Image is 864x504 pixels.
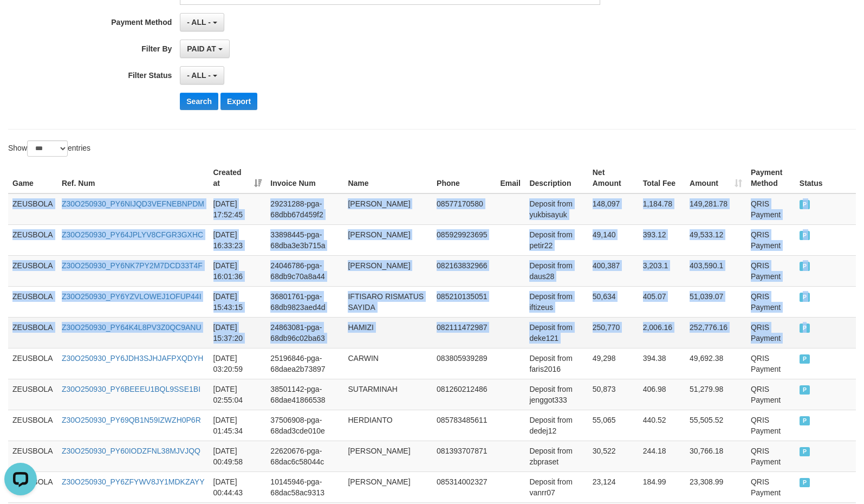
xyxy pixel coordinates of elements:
td: SUTARMINAH [343,379,432,410]
a: Z30O250930_PY64JPLYV8CFGR3GXHC [62,230,203,239]
a: Z30O250930_PY69QB1N59IZWZH0P6R [62,416,201,424]
button: Open LiveChat chat widget [4,4,37,37]
a: Z30O250930_PY6ZFYWV8JY1MDKZAYY [62,477,205,486]
th: Invoice Num [266,163,343,193]
span: PAID [800,416,810,425]
button: - ALL - [180,66,224,85]
td: 082163832966 [432,255,496,286]
th: Name [343,163,432,193]
td: QRIS Payment [746,286,795,317]
td: 085929923695 [432,224,496,255]
th: Payment Method [746,163,795,193]
td: 403,590.1 [685,255,746,286]
td: 244.18 [639,441,685,471]
td: [PERSON_NAME] [343,441,432,471]
td: [PERSON_NAME] [343,224,432,255]
td: Deposit from faris2016 [525,348,588,379]
td: QRIS Payment [746,441,795,471]
td: QRIS Payment [746,348,795,379]
td: ZEUSBOLA [8,379,57,410]
td: Deposit from yukbisayuk [525,193,588,225]
a: Z30O250930_PY60IODZFNL38MJVJQQ [62,447,200,455]
td: 2,006.16 [639,317,685,348]
td: CARWIN [343,348,432,379]
th: Total Fee [639,163,685,193]
td: 49,298 [588,348,639,379]
td: 51,279.98 [685,379,746,410]
td: 23,308.99 [685,471,746,502]
th: Game [8,163,57,193]
td: 23,124 [588,471,639,502]
td: 49,140 [588,224,639,255]
span: PAID [800,447,810,456]
span: PAID [800,262,810,271]
th: Email [496,163,525,193]
td: 25196846-pga-68daea2b73897 [266,348,343,379]
td: 36801761-pga-68db9823aed4d [266,286,343,317]
td: 22620676-pga-68dac6c58044c [266,441,343,471]
span: PAID [800,354,810,364]
td: ZEUSBOLA [8,286,57,317]
span: PAID [800,293,810,302]
td: QRIS Payment [746,379,795,410]
span: - ALL - [187,18,211,27]
th: Ref. Num [57,163,209,193]
td: QRIS Payment [746,471,795,502]
td: 24863081-pga-68db96c02ba63 [266,317,343,348]
td: 184.99 [639,471,685,502]
td: 405.07 [639,286,685,317]
td: [PERSON_NAME] [343,471,432,502]
td: 081260212486 [432,379,496,410]
span: PAID [800,385,810,395]
td: 085783485611 [432,410,496,441]
td: 49,692.38 [685,348,746,379]
a: Z30O250930_PY6BEEEU1BQL9SSE1BI [62,385,200,393]
a: Z30O250930_PY6YZVLOWEJ1OFUP44I [62,292,202,301]
th: Status [795,163,856,193]
button: - ALL - [180,13,224,31]
td: [DATE] 03:20:59 [209,348,267,379]
td: ZEUSBOLA [8,317,57,348]
td: Deposit from dedej12 [525,410,588,441]
td: 37506908-pga-68dad3cde010e [266,410,343,441]
td: [DATE] 00:49:58 [209,441,267,471]
span: PAID [800,231,810,240]
td: ZEUSBOLA [8,255,57,286]
td: 085210135051 [432,286,496,317]
a: Z30O250930_PY6NK7PY2M7DCD33T4F [62,261,203,270]
th: Description [525,163,588,193]
td: [DATE] 16:01:36 [209,255,267,286]
td: 24046786-pga-68db9c70a8a44 [266,255,343,286]
td: ZEUSBOLA [8,193,57,225]
td: 38501142-pga-68dae41866538 [266,379,343,410]
td: [DATE] 01:45:34 [209,410,267,441]
td: 33898445-pga-68dba3e3b715a [266,224,343,255]
td: 49,533.12 [685,224,746,255]
td: 3,203.1 [639,255,685,286]
td: Deposit from vanrr07 [525,471,588,502]
td: Deposit from petir22 [525,224,588,255]
td: QRIS Payment [746,317,795,348]
a: Z30O250930_PY6JDH3SJHJAFPXQDYH [62,354,203,363]
td: 50,873 [588,379,639,410]
td: Deposit from deke121 [525,317,588,348]
td: QRIS Payment [746,224,795,255]
td: Deposit from zbpraset [525,441,588,471]
td: HERDIANTO [343,410,432,441]
td: [DATE] 16:33:23 [209,224,267,255]
td: 081393707871 [432,441,496,471]
td: 085314002327 [432,471,496,502]
td: QRIS Payment [746,410,795,441]
td: 55,505.52 [685,410,746,441]
td: 082111472987 [432,317,496,348]
span: PAID [800,324,810,333]
th: Amount: activate to sort column ascending [685,163,746,193]
td: QRIS Payment [746,255,795,286]
td: 29231288-pga-68dbb67d459f2 [266,193,343,225]
td: Deposit from iftizeus [525,286,588,317]
th: Phone [432,163,496,193]
span: - ALL - [187,71,211,80]
td: 149,281.78 [685,193,746,225]
button: PAID AT [180,40,229,58]
td: 1,184.78 [639,193,685,225]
